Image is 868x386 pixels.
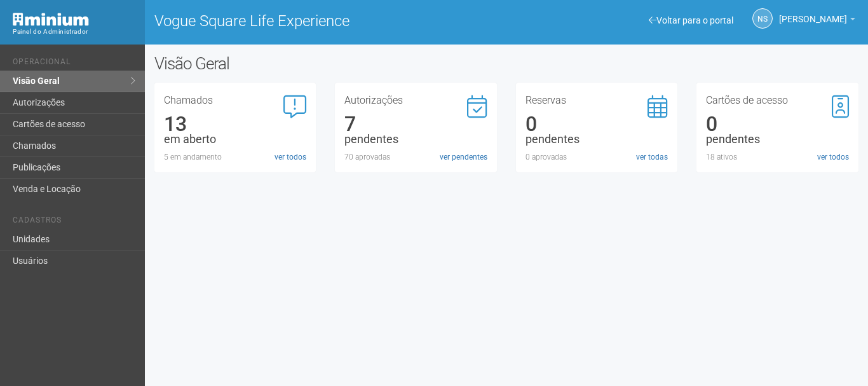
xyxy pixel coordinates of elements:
[636,151,668,163] a: ver todas
[154,13,497,29] h1: Vogue Square Life Experience
[526,95,668,106] h3: Reservas
[779,2,847,24] span: Nicolle Silva
[13,26,135,38] div: Painel do Administrador
[164,134,307,145] div: em aberto
[164,95,307,106] h3: Chamados
[779,16,855,26] a: [PERSON_NAME]
[13,57,135,71] li: Operacional
[154,54,437,73] h2: Visão Geral
[344,151,487,163] div: 70 aprovadas
[526,118,668,130] div: 0
[344,95,487,106] h3: Autorizações
[706,118,849,130] div: 0
[752,8,773,29] a: NS
[817,151,849,163] a: ver todos
[526,134,668,145] div: pendentes
[13,216,135,229] li: Cadastros
[706,95,849,106] h3: Cartões de acesso
[526,151,668,163] div: 0 aprovadas
[344,134,487,145] div: pendentes
[706,134,849,145] div: pendentes
[164,151,307,163] div: 5 em andamento
[275,151,306,163] a: ver todos
[164,118,307,130] div: 13
[440,151,487,163] a: ver pendentes
[706,151,849,163] div: 18 ativos
[649,15,733,25] a: Voltar para o portal
[13,13,89,26] img: Minium
[344,118,487,130] div: 7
